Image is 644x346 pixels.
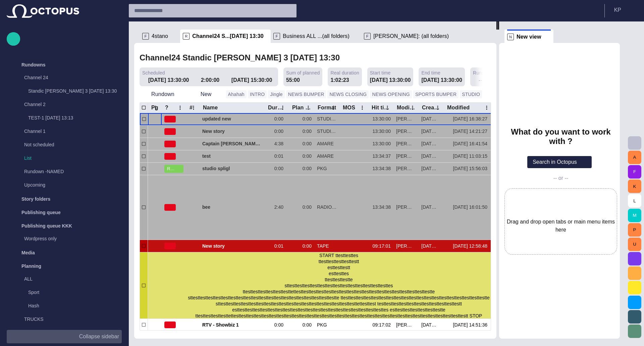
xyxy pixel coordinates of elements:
[274,204,286,210] div: 2:40
[202,116,262,122] span: updated new
[11,313,122,327] div: TRUCKS
[317,204,337,210] div: RADIO/AMARE
[343,104,355,111] div: MOS
[453,141,490,147] div: 10/1 16:41:54
[433,103,442,112] button: Created column menu
[291,243,312,249] div: 0:00
[7,246,122,259] div: Media
[21,61,46,68] p: Rundowns
[202,128,262,135] span: New story
[142,33,149,40] p: F
[628,194,641,207] button: L
[453,116,490,122] div: 10/3 16:38:27
[291,322,312,328] div: 0:00
[421,243,441,249] div: 9/1 16:04:54
[24,182,108,188] p: Upcoming
[140,53,340,62] h2: Channel24 Standic [PERSON_NAME] 3 [DATE] 13:30
[274,128,286,135] div: 0:00
[231,76,275,84] div: [DATE] 15:30:00
[188,253,491,318] span: START ttesttesttes ttesttesttesttesttestt esttesttestt esttesttes ttesttesttestte sttesttesttestt...
[317,128,337,135] div: STUDIO/STUDIO
[330,69,359,76] span: Real duration
[317,243,329,249] div: TAPE
[15,286,122,300] div: Sport
[460,90,482,98] button: STUDIO
[24,316,44,323] p: TRUCKS
[327,90,369,98] button: NEWS CLOSING
[21,263,41,269] p: Planning
[370,76,411,84] div: [DATE] 13:30:00
[202,204,262,210] span: bee
[291,165,312,172] div: 0:00
[413,90,459,98] button: SPORTS BUMPER
[202,153,262,159] span: test
[202,243,262,249] span: New story
[15,112,122,125] div: TEST-1 [DATE] 13:13
[628,238,641,251] button: U
[189,103,198,112] button: # column menu
[24,101,108,108] p: Channel 2
[396,128,416,135] div: Stanislav Vedra (svedra)
[28,88,122,94] p: Standic [PERSON_NAME] 3 [DATE] 13:30
[24,141,108,148] p: Not scheduled
[396,322,416,328] div: Stanislav Vedra (svedra)
[370,90,412,98] button: NEWS OPENING
[24,128,108,135] p: Channel 1
[202,141,262,147] span: Captain [PERSON_NAME] famous polar shipwreck as never seen before
[317,322,327,328] div: PKG
[24,235,57,242] p: Wordpress only
[453,153,490,159] div: 9/24 11:03:15
[371,243,391,249] div: 09:17:01
[190,104,193,111] div: #
[226,90,247,98] button: Ahahah
[628,151,641,164] button: A
[24,155,122,161] p: List
[372,104,390,111] div: Hit time
[371,141,391,147] div: 13:30:00
[28,289,39,296] p: Sport
[373,33,449,40] span: [PERSON_NAME]: (all folders)
[292,104,311,111] div: Plan dur
[383,103,392,112] button: Hit time column menu
[421,322,441,328] div: 9/22 14:51:36
[396,204,416,210] div: Stanislav Vedra (svedra)
[609,4,640,16] button: KP
[24,74,108,81] p: Channel 24
[274,116,286,122] div: 0:00
[453,128,490,135] div: 10/6 14:21:27
[202,126,262,138] div: New story
[151,104,158,111] div: Pg
[274,165,286,172] div: 0:00
[278,103,287,112] button: Duration column menu
[317,141,334,147] div: AMARE
[189,88,223,100] button: New
[180,30,271,43] div: RChannel24 S...[DATE] 13:30
[628,180,641,193] button: K
[21,196,50,202] p: Story folders
[183,33,190,40] p: R
[28,302,39,309] p: Hash
[291,128,312,135] div: 0:00
[396,165,416,172] div: Stanislav Vedra (svedra)
[268,104,286,111] div: Duration
[330,76,349,84] div: 1:02:23
[21,209,61,216] p: Publishing queue
[317,116,337,122] div: STUDIO/LIVE
[371,204,391,210] div: 13:34:38
[527,156,592,168] button: Search in Octopus
[202,150,262,162] div: test
[274,141,286,147] div: 4:38
[291,204,312,210] div: 0:00
[24,329,49,336] p: PRE-GAME
[396,243,416,249] div: Stanislav Vedra (svedra)
[421,76,462,84] div: [DATE] 13:30:00
[15,300,122,313] div: Hash
[142,69,165,76] span: Scheduled
[202,319,262,331] div: RTV - Showbiz 1
[317,165,327,172] div: PKG
[628,209,641,222] button: M
[422,104,441,111] div: Created
[396,153,416,159] div: Stanislav Vedra (svedra)
[318,104,336,111] div: Format
[140,88,186,100] button: Rundown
